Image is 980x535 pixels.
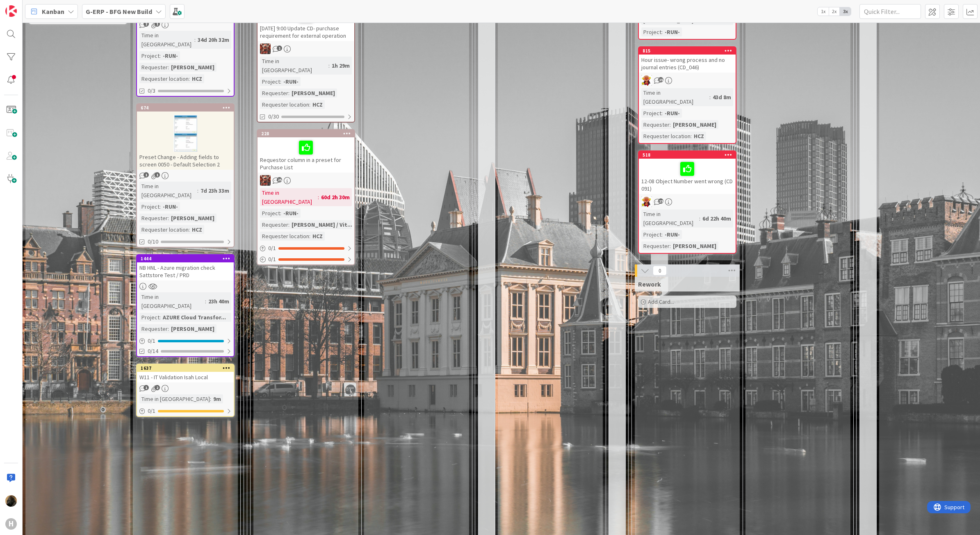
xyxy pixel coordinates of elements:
[141,365,234,371] div: 1637
[268,255,276,264] span: 0 / 1
[260,175,271,186] img: JK
[310,232,325,241] div: HCZ
[643,152,736,158] div: 518
[260,77,280,86] div: Project
[148,87,155,95] span: 0/3
[641,196,652,207] img: LC
[260,188,318,206] div: Time in [GEOGRAPHIC_DATA]
[700,214,733,223] div: 6d 22h 40m
[638,150,736,254] a: 51812-08 Object Number went wrong (CD 091)LCTime in [GEOGRAPHIC_DATA]:6d 22h 40mProject:-RUN-Requ...
[161,202,180,211] div: -RUN-
[139,292,205,310] div: Time in [GEOGRAPHIC_DATA]
[658,77,663,82] span: 15
[148,407,155,415] span: 0 / 1
[144,172,149,178] span: 1
[692,132,706,141] div: HCZ
[663,109,682,118] div: -RUN-
[258,130,354,173] div: 228Requestor column in a preset for Purchase List
[277,177,282,182] span: 25
[17,1,37,11] span: Support
[189,74,190,83] span: :
[260,57,328,75] div: Time in [GEOGRAPHIC_DATA]
[139,225,189,234] div: Requester location
[261,131,354,137] div: 228
[42,7,64,16] span: Kanban
[661,27,663,36] span: :
[141,105,234,111] div: 674
[260,220,288,229] div: Requester
[641,120,670,129] div: Requester
[260,209,280,218] div: Project
[663,27,682,36] div: -RUN-
[258,43,354,54] div: JK
[310,100,325,109] div: HCZ
[859,4,921,19] input: Quick Filter...
[139,74,189,83] div: Requester location
[641,132,691,141] div: Requester location
[260,100,309,109] div: Requester location
[148,337,155,345] span: 0 / 1
[136,254,235,357] a: 1444NB HNL - Azure migration check Sattstore Test / PRDTime in [GEOGRAPHIC_DATA]:23h 40mProject:A...
[194,35,196,44] span: :
[137,364,234,372] div: 1637
[288,220,289,229] span: :
[280,77,281,86] span: :
[289,89,337,98] div: [PERSON_NAME]
[328,61,330,70] span: :
[211,394,223,403] div: 9m
[661,109,663,118] span: :
[639,47,736,55] div: 815
[658,198,663,204] span: 19
[137,372,234,382] div: W11 - IT Validation Isah Local
[671,241,718,250] div: [PERSON_NAME]
[653,266,667,275] span: 0
[643,48,736,54] div: 815
[638,46,736,144] a: 815Hour issue- wrong process and no journal entries (CD_046)LCTime in [GEOGRAPHIC_DATA]:43d 8mPro...
[5,495,17,507] img: ND
[258,254,354,264] div: 0/1
[639,55,736,73] div: Hour issue- wrong process and no journal entries (CD_046)
[818,7,829,16] span: 1x
[268,244,276,253] span: 0 / 1
[139,324,168,333] div: Requester
[137,364,234,382] div: 1637W11 - IT Validation Isah Local
[137,152,234,170] div: Preset Change - Adding fields to screen 0050 - Default Selection 2
[648,298,674,305] span: Add Card...
[639,196,736,207] div: LC
[281,77,301,86] div: -RUN-
[139,31,194,49] div: Time in [GEOGRAPHIC_DATA]
[155,385,160,390] span: 2
[169,63,217,72] div: [PERSON_NAME]
[641,88,709,106] div: Time in [GEOGRAPHIC_DATA]
[670,120,671,129] span: :
[160,202,161,211] span: :
[169,214,217,223] div: [PERSON_NAME]
[5,5,17,17] img: Visit kanbanzone.com
[639,159,736,194] div: 12-08 Object Number went wrong (CD 091)
[318,193,319,202] span: :
[144,385,149,390] span: 1
[258,130,354,137] div: 228
[161,51,180,60] div: -RUN-
[137,255,234,262] div: 1444
[829,7,840,16] span: 2x
[639,75,736,86] div: LC
[309,100,310,109] span: :
[663,230,682,239] div: -RUN-
[139,182,197,200] div: Time in [GEOGRAPHIC_DATA]
[137,104,234,170] div: 674Preset Change - Adding fields to screen 0050 - Default Selection 2
[148,347,158,355] span: 0/14
[136,364,235,417] a: 1637W11 - IT Validation Isah LocalTime in [GEOGRAPHIC_DATA]:9m0/1
[155,21,160,27] span: 1
[268,112,279,121] span: 0/30
[319,193,352,202] div: 60d 2h 30m
[210,394,211,403] span: :
[258,6,354,41] div: [DATE] 9:00 Update CD- purchase requirement for external operation
[168,63,169,72] span: :
[641,27,661,36] div: Project
[260,89,288,98] div: Requester
[137,406,234,416] div: 0/1
[168,324,169,333] span: :
[139,214,168,223] div: Requester
[289,220,354,229] div: [PERSON_NAME] / Vit...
